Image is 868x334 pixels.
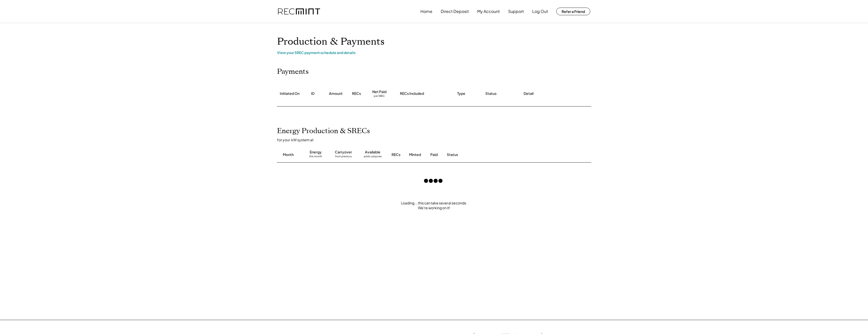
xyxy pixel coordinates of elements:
div: Status [485,91,496,96]
button: My Account [477,6,500,16]
div: Detail [524,91,533,96]
div: ID [311,91,315,96]
button: Support [508,6,524,16]
div: Paid [430,152,438,157]
div: Loading... this can take several seconds. We're working on it! [272,201,596,210]
div: for your kW system at [277,137,596,142]
div: from previous [335,155,352,160]
div: Month [283,152,294,157]
h2: Payments [277,67,309,76]
div: Energy [310,150,322,155]
div: Type [457,91,465,96]
button: Direct Deposit [441,6,469,16]
button: Refer a Friend [556,8,590,15]
div: RECs Included [400,91,424,96]
h1: Production & Payments [277,36,591,48]
h2: Energy Production & SRECs [277,127,370,135]
div: Net Paid [372,89,386,94]
div: Minted [409,152,421,157]
button: Log Out [532,6,548,16]
div: View your SREC payment schedule and details [277,50,591,55]
div: this month [309,155,322,160]
div: RECs [392,152,400,157]
div: per SREC [374,94,385,98]
div: RECs [352,91,361,96]
div: adds carryover [364,155,382,160]
div: Carryover [335,150,352,155]
div: Amount [329,91,343,96]
div: Initiated On [280,91,300,96]
div: Available [365,150,380,155]
img: recmint-logotype%403x.png [278,8,320,15]
div: Status [447,152,533,157]
button: Home [420,6,432,16]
